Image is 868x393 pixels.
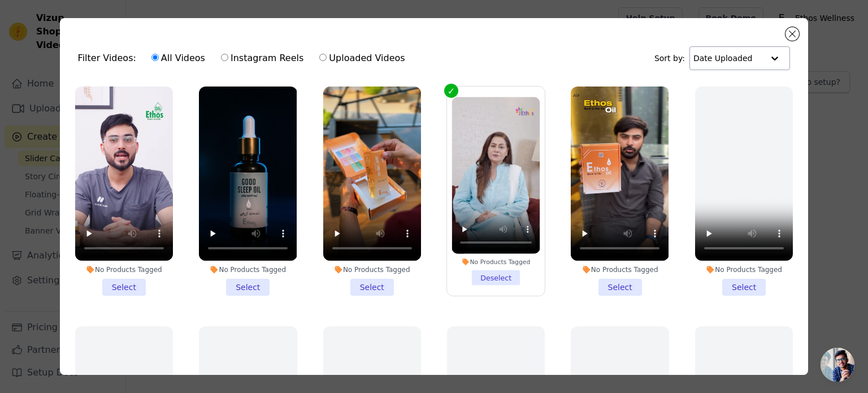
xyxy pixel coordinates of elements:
[319,51,405,66] label: Uploaded Videos
[199,265,297,274] div: No Products Tagged
[654,46,791,70] div: Sort by:
[323,265,421,274] div: No Products Tagged
[695,265,793,274] div: No Products Tagged
[571,265,669,274] div: No Products Tagged
[452,258,540,266] div: No Products Tagged
[78,45,411,71] div: Filter Videos:
[821,348,854,382] div: Open chat
[151,51,206,66] label: All Videos
[75,265,173,274] div: No Products Tagged
[220,51,304,66] label: Instagram Reels
[785,27,799,41] button: Close modal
